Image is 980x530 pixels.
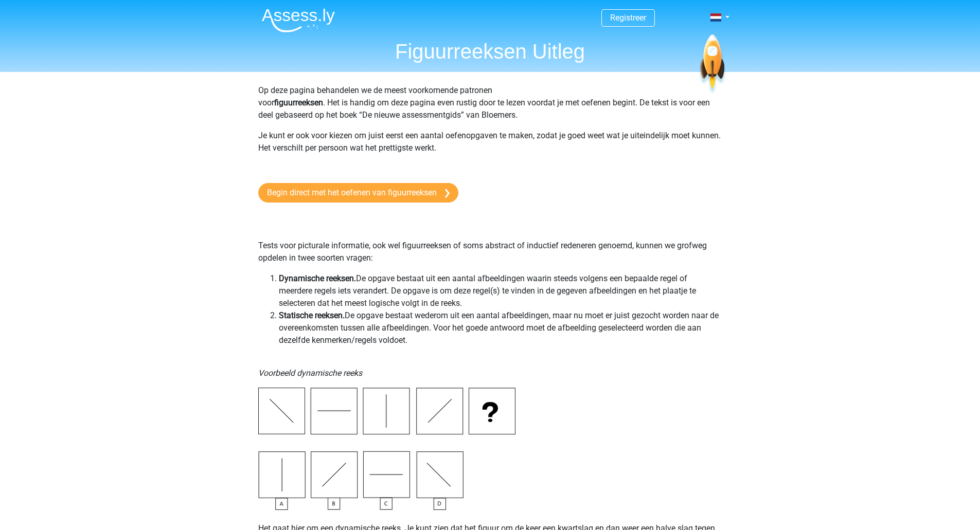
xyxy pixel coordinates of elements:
img: Assessly [262,8,335,32]
li: De opgave bestaat uit een aantal afbeeldingen waarin steeds volgens een bepaalde regel of meerder... [279,272,722,309]
b: Statische reeksen. [279,310,345,320]
i: Voorbeeld dynamische reeks [258,368,362,378]
b: figuurreeksen [274,98,323,107]
b: Dynamische reeksen. [279,273,356,283]
p: Tests voor picturale informatie, ook wel figuurreeksen of soms abstract of inductief redeneren ge... [258,215,722,264]
img: Inductive Reasoning Example1.png [258,388,515,510]
p: Je kunt er ook voor kiezen om juist eerst een aantal oefenopgaven te maken, zodat je goed weet wa... [258,130,722,167]
li: De opgave bestaat wederom uit een aantal afbeeldingen, maar nu moet er juist gezocht worden naar ... [279,309,722,346]
img: arrow-right.e5bd35279c78.svg [445,189,450,198]
h1: Figuurreeksen Uitleg [254,39,727,64]
a: Begin direct met het oefenen van figuurreeksen [258,183,458,203]
p: Op deze pagina behandelen we de meest voorkomende patronen voor . Het is handig om deze pagina ev... [258,84,722,121]
img: spaceship.7d73109d6933.svg [698,34,726,95]
a: Registreer [610,13,646,23]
